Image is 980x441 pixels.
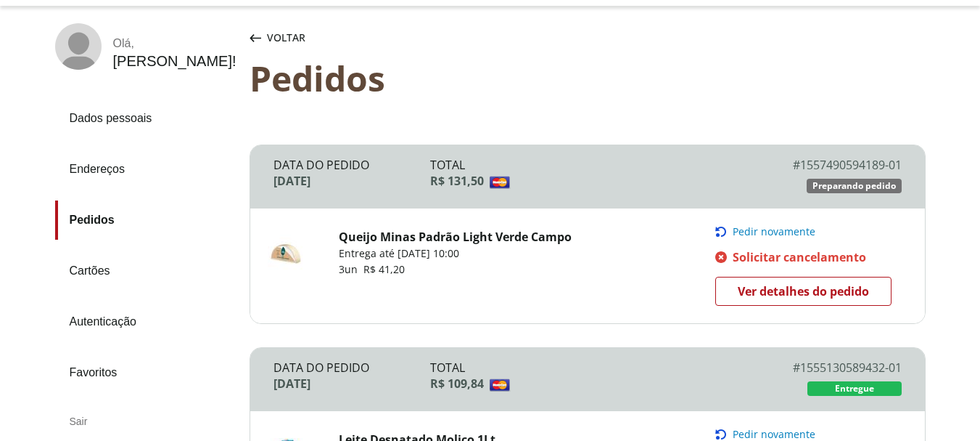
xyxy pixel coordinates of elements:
span: Preparando pedido [812,180,896,192]
a: Dados pessoais [55,99,238,138]
span: Solicitar cancelamento [733,249,866,265]
div: R$ 131,50 [430,173,744,189]
div: # 1557490594189-01 [744,157,902,173]
a: Cartões [55,251,238,291]
a: Solicitar cancelamento [715,249,901,265]
a: Endereços [55,150,238,189]
div: [DATE] [273,376,431,392]
span: R$ 41,20 [363,262,405,276]
div: [DATE] [273,173,431,189]
a: Pedidos [55,201,238,240]
p: Entrega até [DATE] 10:00 [339,246,572,261]
a: Favoritos [55,353,238,392]
button: Pedir novamente [715,226,901,238]
span: Entregue [835,383,874,395]
div: R$ 109,84 [430,376,744,392]
div: # 1555130589432-01 [744,360,902,376]
a: Autenticação [55,302,238,341]
div: Data do Pedido [273,360,431,376]
button: Voltar [247,23,308,52]
div: [PERSON_NAME] ! [113,53,236,70]
div: Olá , [113,37,236,50]
div: Sair [55,404,238,439]
button: Pedir novamente [715,429,901,440]
span: Pedir novamente [733,429,815,440]
img: Queijo Minas Padrão Light Verde Campo [268,235,304,271]
a: Ver detalhes do pedido [715,277,892,306]
div: Pedidos [250,58,926,98]
span: Voltar [267,31,305,45]
span: Ver detalhes do pedido [738,280,869,302]
span: Pedir novamente [733,226,815,238]
div: Data do Pedido [273,157,431,173]
span: 3 un [339,262,363,276]
a: Queijo Minas Padrão Light Verde Campo [339,229,572,245]
div: Total [430,157,744,173]
div: Total [430,360,744,376]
